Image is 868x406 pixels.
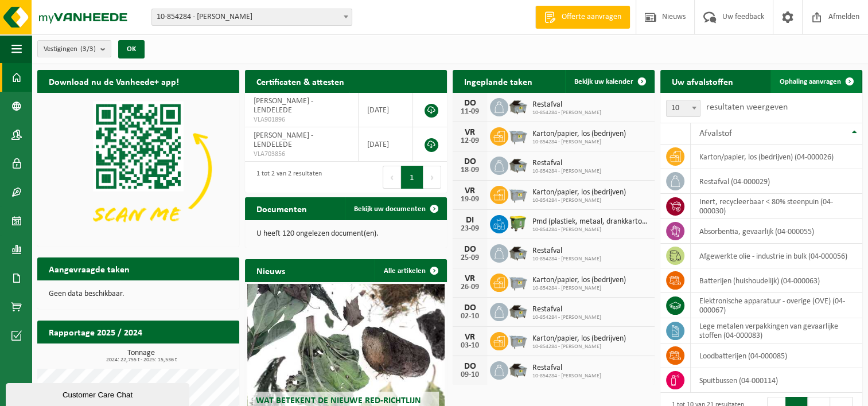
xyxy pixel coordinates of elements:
[532,276,626,285] span: Karton/papier, los (bedrijven)
[532,197,626,204] span: 10-854284 - [PERSON_NAME]
[691,219,862,244] td: absorbentia, gevaarlijk (04-000055)
[691,268,862,293] td: batterijen (huishoudelijk) (04-000063)
[458,166,481,174] div: 18-09
[532,100,601,110] span: Restafval
[458,245,481,254] div: DO
[254,97,313,115] span: [PERSON_NAME] - LENDELEDE
[508,301,528,321] img: WB-5000-GAL-GY-01
[508,184,528,204] img: WB-2500-GAL-GY-01
[453,70,544,92] h2: Ingeplande taken
[532,227,649,233] span: 10-854284 - [PERSON_NAME]
[532,217,649,227] span: Pmd (plastiek, metaal, drankkartons) (bedrijven)
[532,334,626,343] span: Karton/papier, los (bedrijven)
[532,130,626,139] span: Karton/papier, los (bedrijven)
[508,272,528,291] img: WB-2500-GAL-GY-01
[49,290,228,298] p: Geen data beschikbaar.
[691,169,862,194] td: restafval (04-000029)
[37,257,141,280] h2: Aangevraagde taken
[691,194,862,219] td: inert, recycleerbaar < 80% steenpuin (04-000030)
[458,196,481,204] div: 19-09
[508,126,528,145] img: WB-2500-GAL-GY-01
[256,230,435,238] p: U heeft 120 ongelezen document(en).
[458,333,481,342] div: VR
[508,360,528,379] img: WB-5000-GAL-GY-01
[508,243,528,262] img: WB-5000-GAL-GY-01
[667,100,700,116] span: 10
[532,247,601,256] span: Restafval
[660,70,745,92] h2: Uw afvalstoffen
[458,274,481,283] div: VR
[458,342,481,350] div: 03-10
[423,166,441,189] button: Next
[565,70,653,93] a: Bekijk uw kalender
[458,371,481,379] div: 09-10
[458,313,481,321] div: 02-10
[458,99,481,108] div: DO
[118,40,145,58] button: OK
[37,40,111,57] button: Vestigingen(3/3)
[559,11,624,23] span: Offerte aanvragen
[532,110,601,116] span: 10-854284 - [PERSON_NAME]
[6,381,192,406] iframe: chat widget
[508,330,528,350] img: WB-2500-GAL-GY-01
[508,213,528,233] img: WB-1100-HPE-GN-50
[245,70,356,92] h2: Certificaten & attesten
[43,349,239,363] h3: Tonnage
[375,259,446,282] a: Alle artikelen
[458,157,481,166] div: DO
[251,165,322,190] div: 1 tot 2 van 2 resultaten
[37,93,239,244] img: Download de VHEPlus App
[666,100,700,117] span: 10
[44,41,96,58] span: Vestigingen
[383,166,401,189] button: Previous
[699,129,732,138] span: Afvalstof
[152,9,352,25] span: 10-854284 - ELIA LENDELEDE - LENDELEDE
[245,259,297,282] h2: Nieuws
[359,93,413,127] td: [DATE]
[532,168,601,175] span: 10-854284 - [PERSON_NAME]
[245,197,318,220] h2: Documenten
[254,150,349,159] span: VLA703856
[458,254,481,262] div: 25-09
[458,186,481,196] div: VR
[458,108,481,116] div: 11-09
[458,137,481,145] div: 12-09
[691,343,862,368] td: loodbatterijen (04-000085)
[154,343,238,366] a: Bekijk rapportage
[691,293,862,318] td: elektronische apparatuur - overige (OVE) (04-000067)
[508,155,528,174] img: WB-5000-GAL-GY-01
[532,188,626,197] span: Karton/papier, los (bedrijven)
[532,159,601,168] span: Restafval
[532,256,601,263] span: 10-854284 - [PERSON_NAME]
[458,128,481,137] div: VR
[254,115,349,124] span: VLA901896
[691,244,862,268] td: afgewerkte olie - industrie in bulk (04-000056)
[691,318,862,343] td: lege metalen verpakkingen van gevaarlijke stoffen (04-000083)
[354,205,426,213] span: Bekijk uw documenten
[458,283,481,291] div: 26-09
[691,368,862,393] td: spuitbussen (04-000114)
[401,166,423,189] button: 1
[458,303,481,313] div: DO
[780,78,841,85] span: Ophaling aanvragen
[532,305,601,314] span: Restafval
[80,45,96,53] count: (3/3)
[706,103,788,112] label: resultaten weergeven
[532,343,626,350] span: 10-854284 - [PERSON_NAME]
[532,364,601,373] span: Restafval
[532,373,601,380] span: 10-854284 - [PERSON_NAME]
[691,145,862,169] td: karton/papier, los (bedrijven) (04-000026)
[532,139,626,146] span: 10-854284 - [PERSON_NAME]
[458,225,481,233] div: 23-09
[574,78,633,85] span: Bekijk uw kalender
[532,285,626,292] span: 10-854284 - [PERSON_NAME]
[770,70,861,93] a: Ophaling aanvragen
[458,362,481,371] div: DO
[345,197,446,220] a: Bekijk uw documenten
[535,6,630,29] a: Offerte aanvragen
[508,96,528,116] img: WB-5000-GAL-GY-01
[359,127,413,162] td: [DATE]
[37,70,190,92] h2: Download nu de Vanheede+ app!
[37,321,154,343] h2: Rapportage 2025 / 2024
